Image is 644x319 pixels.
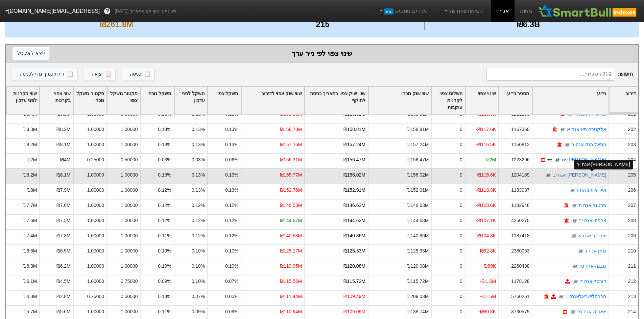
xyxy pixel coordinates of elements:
[87,278,104,285] div: 1.00000
[499,87,532,115] div: Toggle SortBy
[609,87,638,115] div: Toggle SortBy
[23,141,37,148] div: ₪8.2M
[577,187,606,193] a: איידיאייהנ הת ו
[56,187,71,194] div: ₪7.9M
[460,141,462,148] div: 0
[407,202,429,209] div: ₪146.63M
[628,263,636,270] div: 211
[407,278,429,285] div: ₪115.72M
[407,263,429,270] div: ₪120.08M
[280,126,302,133] div: ₪158.73M
[511,278,529,285] div: 1178128
[466,87,498,115] div: Toggle SortBy
[486,68,633,81] span: חיפוש :
[280,171,302,179] div: ₪155.77M
[121,263,138,270] div: 1.00000
[225,247,238,255] div: 0.10%
[460,187,462,194] div: 0
[511,247,529,255] div: 2380053
[511,202,529,209] div: 1182948
[280,278,302,285] div: ₪115.56M
[571,203,578,209] img: tase link
[158,232,171,239] div: 0.11%
[579,263,606,269] a: מבנה אגח טז
[343,308,365,315] div: ₪109.09M
[460,247,462,255] div: 0
[13,48,631,58] div: שינוי צפוי לפי נייר ערך
[579,218,606,223] a: צרפתי אגח יב
[87,187,104,194] div: 1.00000
[192,156,205,163] div: 0.03%
[158,202,171,209] div: 0.12%
[23,308,37,315] div: ₪5.7M
[564,142,571,149] img: tase link
[628,278,636,285] div: 212
[280,308,302,315] div: ₪110.94M
[460,293,462,300] div: 0
[343,232,365,239] div: ₪140.86M
[225,202,238,209] div: 0.12%
[384,8,393,15] span: חדש
[192,126,205,133] div: 0.13%
[122,68,154,80] button: כניסה
[407,141,429,148] div: ₪157.24M
[23,126,37,133] div: ₪8.3M
[460,217,462,224] div: 0
[6,87,39,115] div: Toggle SortBy
[192,308,205,315] div: 0.09%
[280,202,302,209] div: ₪146.53M
[225,308,238,315] div: 0.09%
[511,126,529,133] div: 1167360
[407,293,429,300] div: ₪209.03M
[305,87,368,115] div: Toggle SortBy
[158,278,171,285] div: 0.09%
[553,172,606,178] a: [PERSON_NAME] אגח יב
[121,156,138,163] div: 0.50000
[225,217,238,224] div: 0.12%
[121,217,138,224] div: 1.00000
[158,217,171,224] div: 0.12%
[511,308,529,315] div: 3730579
[12,68,77,80] button: דירוג נמוך מדי לכניסה
[343,187,365,194] div: ₪152.91M
[158,141,171,148] div: 0.13%
[192,263,205,270] div: 0.10%
[407,232,429,239] div: ₪140.86M
[208,87,241,115] div: Toggle SortBy
[56,263,71,270] div: ₪6.2M
[407,126,429,133] div: ₪158.81M
[280,247,302,255] div: ₪125.17M
[241,87,304,115] div: Toggle SortBy
[225,171,238,179] div: 0.13%
[579,203,606,208] a: פרטנר אגח ח
[87,171,104,179] div: 1.00000
[158,247,171,255] div: 0.10%
[60,156,70,163] div: ₪4M
[511,293,529,300] div: 5760251
[476,187,496,194] div: -₪113.3K
[115,8,176,15] span: לפי נתוני סוף יום מתאריך [DATE]
[511,232,529,239] div: 1187418
[225,293,238,300] div: 0.05%
[56,308,71,315] div: ₪5.6M
[426,18,630,30] div: ₪6.3B
[572,278,579,285] img: tase link
[121,187,138,194] div: 1.00000
[478,247,496,255] div: -₪92.8K
[280,187,302,194] div: ₪152.76M
[571,233,577,240] img: tase link
[23,293,37,300] div: ₪4.3M
[84,68,115,80] button: יציאה
[158,263,171,270] div: 0.10%
[343,217,365,224] div: ₪144.63M
[56,232,71,239] div: ₪7.3M
[343,141,365,148] div: ₪157.24M
[23,247,37,255] div: ₪6.6M
[476,171,496,179] div: -₪115.6K
[23,263,37,270] div: ₪6.3M
[628,247,636,255] div: 210
[121,171,138,179] div: 1.00000
[580,278,606,284] a: דורסל אגח ד
[376,4,430,18] a: מדדים נוספיםחדש
[225,278,238,285] div: 0.07%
